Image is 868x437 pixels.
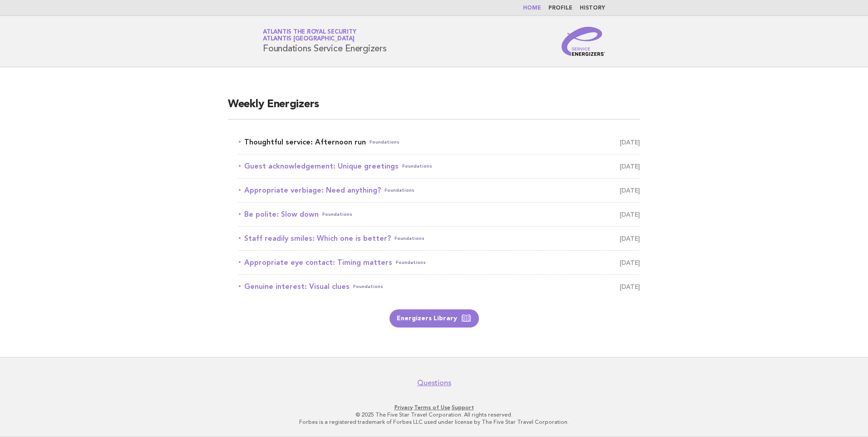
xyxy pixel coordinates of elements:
[620,160,640,173] span: [DATE]
[239,280,640,293] a: Genuine interest: Visual cluesFoundations [DATE]
[395,404,413,411] a: Privacy
[156,404,712,411] p: · ·
[414,404,450,411] a: Terms of Use
[263,30,387,53] h1: Foundations Service Energizers
[228,97,640,119] h2: Weekly Energizers
[562,27,605,56] img: Service Energizers
[580,5,605,11] a: History
[370,136,399,149] span: Foundations
[263,36,355,42] span: Atlantis [GEOGRAPHIC_DATA]
[452,404,474,411] a: Support
[548,5,572,11] a: Profile
[353,280,383,293] span: Foundations
[239,160,640,173] a: Guest acknowledgement: Unique greetingsFoundations [DATE]
[239,208,640,221] a: Be polite: Slow downFoundations [DATE]
[620,232,640,245] span: [DATE]
[402,160,432,173] span: Foundations
[390,309,479,328] a: Energizers Library
[156,418,712,426] p: Forbes is a registered trademark of Forbes LLC used under license by The Five Star Travel Corpora...
[263,29,356,42] a: Atlantis The Royal SecurityAtlantis [GEOGRAPHIC_DATA]
[620,184,640,197] span: [DATE]
[239,232,640,245] a: Staff readily smiles: Which one is better?Foundations [DATE]
[620,280,640,293] span: [DATE]
[322,208,352,221] span: Foundations
[385,184,414,197] span: Foundations
[239,256,640,269] a: Appropriate eye contact: Timing mattersFoundations [DATE]
[620,208,640,221] span: [DATE]
[239,136,640,149] a: Thoughtful service: Afternoon runFoundations [DATE]
[620,256,640,269] span: [DATE]
[417,378,451,387] a: Questions
[239,184,640,197] a: Appropriate verbiage: Need anything?Foundations [DATE]
[396,256,426,269] span: Foundations
[156,411,712,418] p: © 2025 The Five Star Travel Corporation. All rights reserved.
[620,136,640,149] span: [DATE]
[395,232,424,245] span: Foundations
[523,5,541,11] a: Home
